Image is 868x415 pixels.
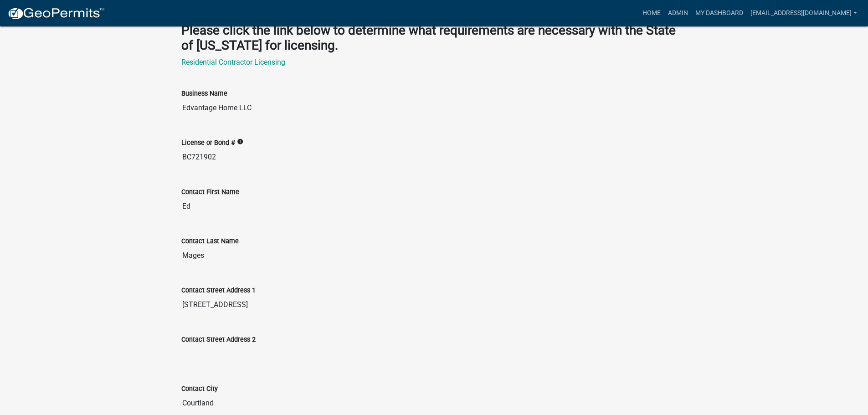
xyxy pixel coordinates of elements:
a: Residential Contractor Licensing [181,58,285,67]
label: Contact Street Address 1 [181,287,256,294]
strong: Please click the link below to determine what requirements are necessary with the State of [US_ST... [181,23,676,53]
label: Contact Street Address 2 [181,337,256,343]
label: License or Bond # [181,140,235,146]
a: [EMAIL_ADDRESS][DOMAIN_NAME] [747,5,861,22]
label: Contact Last Name [181,238,239,245]
label: Contact City [181,386,218,392]
a: Home [639,5,664,22]
label: Business Name [181,91,227,97]
a: My Dashboard [692,5,747,22]
a: Admin [664,5,692,22]
i: info [237,138,243,145]
label: Contact First Name [181,189,239,195]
